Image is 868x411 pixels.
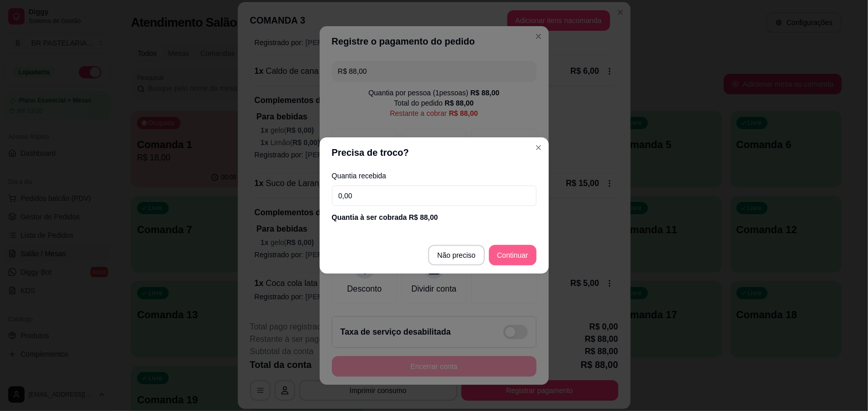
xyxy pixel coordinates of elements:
label: Quantia recebida [332,172,537,179]
div: Quantia à ser cobrada R$ 88,00 [332,212,537,222]
button: Continuar [489,245,537,265]
header: Precisa de troco? [320,137,549,168]
button: Close [530,139,547,156]
button: Não preciso [428,245,485,265]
